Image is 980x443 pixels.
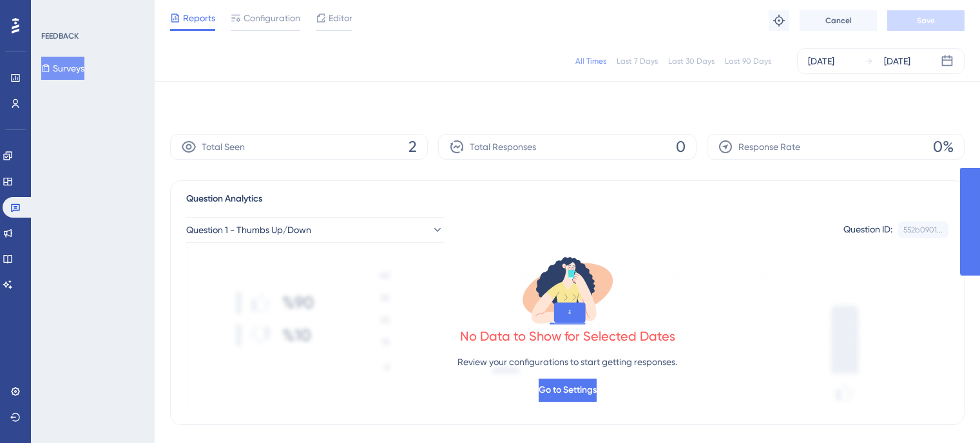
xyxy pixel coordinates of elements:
[183,10,215,26] span: Reports
[329,10,352,26] span: Editor
[244,10,300,26] span: Configuration
[617,56,658,66] div: Last 7 Days
[843,221,892,238] div: Question ID:
[884,53,910,69] div: [DATE]
[539,379,597,402] button: Go to Settings
[887,10,965,31] button: Save
[825,15,852,26] span: Cancel
[738,139,800,155] span: Response Rate
[933,137,954,157] span: 0%
[470,139,536,155] span: Total Responses
[186,222,311,238] span: Question 1 - Thumbs Up/Down
[41,57,84,80] button: Surveys
[575,56,606,66] div: All Times
[808,53,834,69] div: [DATE]
[539,382,597,398] span: Go to Settings
[186,191,262,207] span: Question Analytics
[457,354,677,370] p: Review your configurations to start getting responses.
[917,15,935,26] span: Save
[800,10,877,31] button: Cancel
[668,56,715,66] div: Last 30 Days
[926,392,965,431] iframe: UserGuiding AI Assistant Launcher
[725,56,771,66] div: Last 90 Days
[41,31,79,41] div: FEEDBACK
[676,137,686,157] span: 0
[202,139,245,155] span: Total Seen
[408,137,417,157] span: 2
[186,217,444,243] button: Question 1 - Thumbs Up/Down
[460,327,675,345] div: No Data to Show for Selected Dates
[903,225,943,235] div: 552b0901...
